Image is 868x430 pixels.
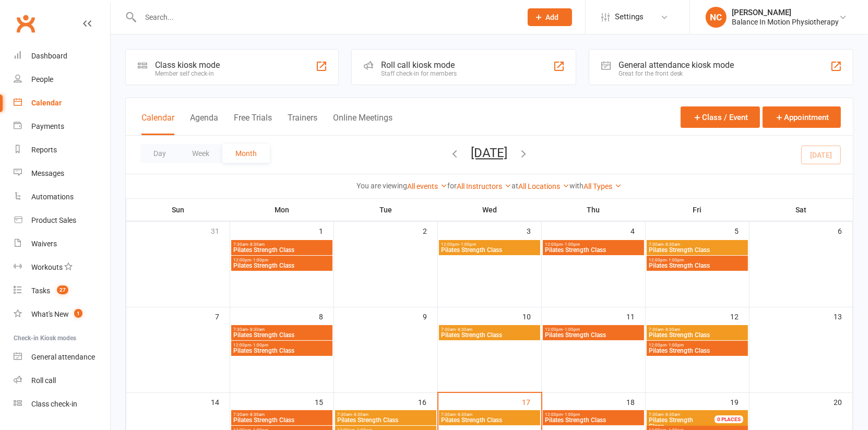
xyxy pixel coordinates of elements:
[357,182,408,190] strong: You are viewing
[233,348,330,354] span: Pilates Strength Class
[31,353,95,361] div: General attendance
[315,393,334,410] div: 15
[14,345,110,369] a: General attendance kiosk mode
[319,222,334,239] div: 1
[337,412,434,417] span: 7:30am
[649,332,746,338] span: Pilates Strength Class
[14,162,110,185] a: Messages
[441,412,538,417] span: 7:30am
[222,144,270,163] button: Month
[31,376,56,385] div: Roll call
[619,70,734,77] div: Great for the front desk
[706,7,727,28] div: NC
[519,182,570,190] a: All Locations
[448,182,457,190] strong: for
[319,307,334,325] div: 8
[31,216,76,224] div: Product Sales
[155,60,220,70] div: Class kiosk mode
[715,415,743,423] div: 0 PLACES
[649,327,746,332] span: 7:30am
[570,182,584,190] strong: with
[14,369,110,392] a: Roll call
[542,199,646,221] th: Thu
[31,75,53,83] div: People
[441,327,538,332] span: 7:30am
[546,13,559,21] span: Add
[522,393,541,410] div: 17
[140,144,179,163] button: Day
[545,242,642,247] span: 12:00pm
[545,332,642,338] span: Pilates Strength Class
[649,262,746,269] span: Pilates Strength Class
[456,412,473,417] span: - 8:30am
[381,70,457,77] div: Staff check-in for members
[14,303,110,326] a: What's New1
[13,10,39,37] a: Clubworx
[563,327,580,332] span: - 1:00pm
[248,327,265,332] span: - 8:30am
[352,412,369,417] span: - 8:30am
[456,327,473,332] span: - 8:30am
[141,113,174,135] button: Calendar
[14,209,110,232] a: Product Sales
[179,144,222,163] button: Week
[31,193,74,201] div: Automations
[626,393,645,410] div: 18
[732,8,839,17] div: [PERSON_NAME]
[233,242,330,247] span: 7:30am
[730,307,749,325] div: 12
[14,68,110,91] a: People
[333,113,393,135] button: Online Meetings
[423,307,437,325] div: 9
[230,199,334,221] th: Mon
[233,247,330,253] span: Pilates Strength Class
[14,279,110,303] a: Tasks 27
[522,307,541,325] div: 10
[74,309,82,318] span: 1
[190,113,218,135] button: Agenda
[681,106,760,128] button: Class / Event
[664,242,681,247] span: - 8:30am
[459,242,477,247] span: - 1:00pm
[31,52,67,60] div: Dashboard
[441,247,538,253] span: Pilates Strength Class
[626,307,645,325] div: 11
[545,327,642,332] span: 12:00pm
[441,332,538,338] span: Pilates Strength Class
[423,222,437,239] div: 2
[233,258,330,262] span: 12:00pm
[649,417,727,429] span: Class
[126,199,230,221] th: Sun
[31,263,63,271] div: Workouts
[155,70,220,77] div: Member self check-in
[649,242,746,247] span: 7:30am
[31,400,77,408] div: Class check-in
[584,182,622,190] a: All Types
[471,146,508,160] button: [DATE]
[252,258,269,262] span: - 1:00pm
[233,412,330,417] span: 7:30am
[14,91,110,115] a: Calendar
[649,348,746,354] span: Pilates Strength Class
[667,343,684,348] span: - 1:00pm
[730,393,749,410] div: 19
[14,44,110,68] a: Dashboard
[649,258,746,262] span: 12:00pm
[646,199,750,221] th: Fri
[211,393,230,410] div: 14
[419,393,437,410] div: 16
[57,285,68,294] span: 27
[14,115,110,138] a: Payments
[834,307,852,325] div: 13
[649,247,746,253] span: Pilates Strength Class
[734,222,749,239] div: 5
[233,262,330,269] span: Pilates Strength Class
[14,185,110,209] a: Automations
[31,99,62,107] div: Calendar
[234,113,272,135] button: Free Trials
[215,307,230,325] div: 7
[667,258,684,262] span: - 1:00pm
[233,417,330,423] span: Pilates Strength Class
[528,8,572,26] button: Add
[649,343,746,348] span: 12:00pm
